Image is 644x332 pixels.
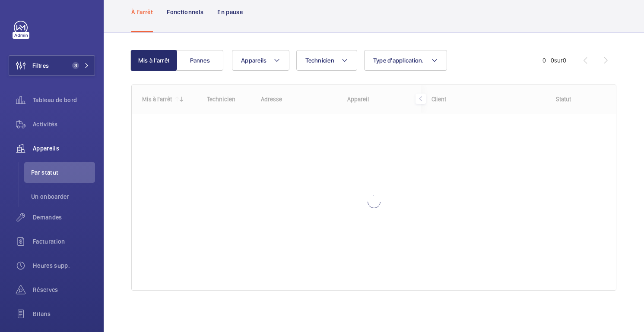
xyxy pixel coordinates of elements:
[217,9,243,16] font: En pause
[167,9,203,16] font: Fonctionnels
[364,50,447,71] button: Type d'application.
[373,57,424,64] font: Type d'application.
[563,57,566,64] font: 0
[33,286,58,293] font: Réserves
[241,57,266,64] font: Appareils
[31,193,69,200] font: Un onboarder
[33,97,77,103] font: Tableau de bord
[32,62,49,69] font: Filtres
[296,50,357,71] button: Technicien
[138,57,169,64] font: Mis à l'arrêt
[33,121,57,128] font: Activités
[305,57,334,64] font: Technicien
[31,169,59,176] font: Par statut
[33,262,70,269] font: Heures supp.
[130,50,177,71] button: Mis à l'arrêt
[554,57,563,64] font: sur
[190,57,210,64] font: Pannes
[232,50,289,71] button: Appareils
[33,310,51,317] font: Bilans
[33,238,65,245] font: Facturation
[177,50,223,71] button: Pannes
[9,55,95,76] button: Filtres3
[74,63,77,69] font: 3
[33,214,62,221] font: Demandes
[542,57,554,64] font: 0 - 0
[33,145,59,152] font: Appareils
[131,9,153,16] font: À l'arrêt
